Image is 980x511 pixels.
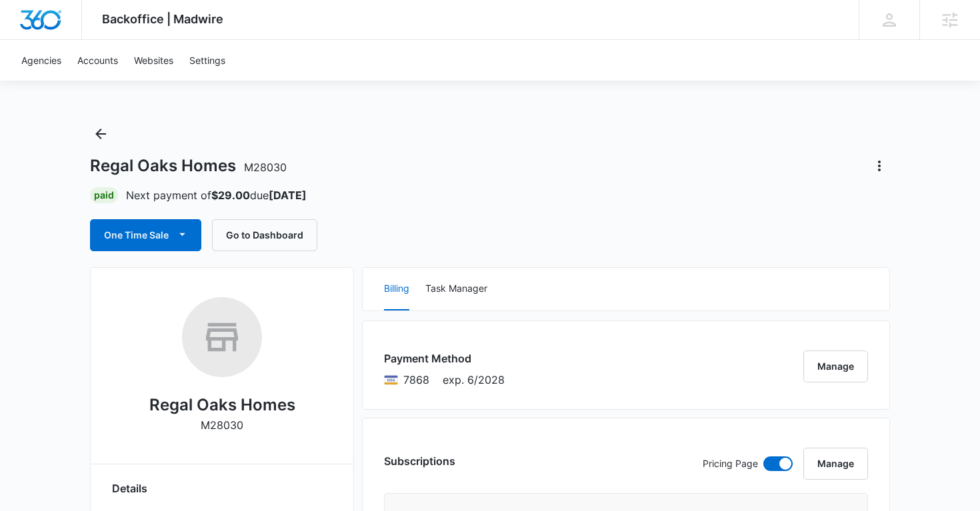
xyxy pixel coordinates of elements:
[13,40,69,81] a: Agencies
[244,161,287,174] span: M28030
[90,219,201,251] button: One Time Sale
[112,480,147,496] span: Details
[211,189,250,202] strong: $29.00
[869,155,890,177] button: Actions
[384,350,505,366] h3: Payment Method
[149,393,295,417] h2: Regal Oaks Homes
[803,448,868,480] button: Manage
[703,456,758,471] p: Pricing Page
[201,417,243,433] p: M28030
[212,219,317,251] button: Go to Dashboard
[90,187,118,203] div: Paid
[69,40,126,81] a: Accounts
[102,12,223,26] span: Backoffice | Madwire
[181,40,233,81] a: Settings
[384,268,409,310] button: Billing
[90,123,111,145] button: Back
[126,40,181,81] a: Websites
[384,453,455,469] h3: Subscriptions
[126,187,307,203] p: Next payment of due
[269,189,307,202] strong: [DATE]
[803,350,868,382] button: Manage
[90,156,287,176] h1: Regal Oaks Homes
[425,268,487,310] button: Task Manager
[443,372,505,388] span: exp. 6/2028
[403,372,429,388] span: Visa ending with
